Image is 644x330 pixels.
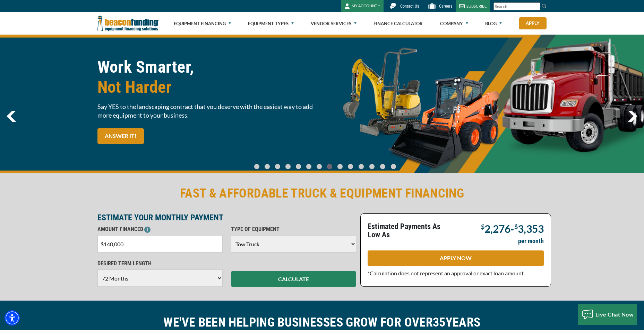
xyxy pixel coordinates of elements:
a: Go To Slide 11 [368,164,376,169]
a: Vendor Services [311,12,357,35]
a: Finance Calculator [373,12,423,35]
span: $ [514,223,518,230]
a: Company [440,12,468,35]
img: Left Navigator [7,111,16,122]
a: Apply [519,17,547,29]
a: APPLY NOW [368,250,544,266]
a: Equipment Financing [174,12,231,35]
a: Go To Slide 9 [346,164,355,169]
span: *Calculation does not represent an approval or exact loan amount. [368,270,525,276]
img: Search [541,3,547,9]
a: previous [7,111,16,122]
img: Right Navigator [628,111,637,122]
span: $ [481,223,484,230]
a: Go To Slide 12 [378,164,387,169]
img: Beacon Funding Corporation logo [97,12,159,35]
a: Go To Slide 6 [315,164,324,169]
input: Search [493,2,540,10]
a: Go To Slide 2 [274,164,282,169]
p: AMOUNT FINANCED [97,225,223,233]
a: Go To Slide 13 [389,164,398,169]
p: ESTIMATE YOUR MONTHLY PAYMENT [97,213,356,222]
h2: FAST & AFFORDABLE TRUCK & EQUIPMENT FINANCING [97,185,547,201]
p: - [481,222,544,233]
a: Go To Slide 7 [326,164,334,169]
a: Go To Slide 3 [284,164,292,169]
a: Go To Slide 1 [263,164,272,169]
div: Accessibility Menu [5,310,20,326]
span: 35 [433,315,446,330]
p: DESIRED TERM LENGTH [97,259,223,268]
span: 3,353 [518,222,544,235]
span: Contact Us [400,4,419,9]
p: per month [518,237,544,245]
a: Go To Slide 4 [294,164,303,169]
input: $ [97,235,223,253]
span: Careers [439,4,452,9]
a: ANSWER IT! [97,128,144,144]
h1: Work Smarter, [97,57,318,97]
p: TYPE OF EQUIPMENT [231,225,356,233]
span: Say YES to the landscaping contract that you deserve with the easiest way to add more equipment t... [97,102,318,120]
a: Equipment Types [248,12,294,35]
a: Go To Slide 5 [305,164,313,169]
button: CALCULATE [231,271,356,287]
a: Go To Slide 0 [253,164,261,169]
span: Live Chat Now [595,311,634,318]
p: Estimated Payments As Low As [368,222,452,239]
a: next [628,111,637,122]
a: Go To Slide 10 [357,164,366,169]
a: Blog [485,12,502,35]
button: Live Chat Now [578,304,637,325]
span: 2,276 [484,222,510,235]
a: Clear search text [533,4,539,9]
span: Not Harder [97,77,318,97]
a: Go To Slide 8 [336,164,344,169]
